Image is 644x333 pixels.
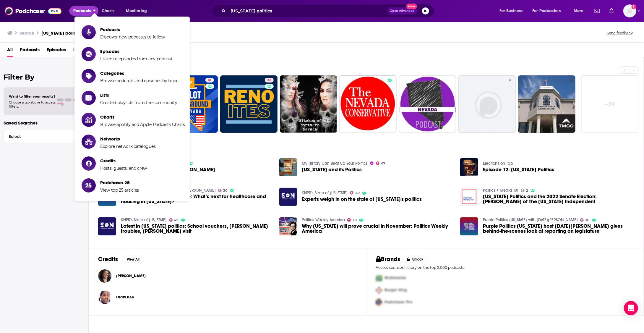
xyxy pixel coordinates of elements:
button: open menu [495,6,530,16]
button: Send feedback [605,30,635,35]
a: 41 [205,78,214,83]
span: Open Advanced [390,9,415,12]
a: 30 [580,218,590,222]
span: 67 [381,162,385,165]
a: Nevada and its Politics [302,167,362,172]
span: Hosts, guests, and crew [100,166,147,171]
span: View top 25 articles [100,187,139,193]
a: Politics + Media 101 [483,188,519,193]
span: Credits [100,158,147,164]
span: Monitoring [126,7,147,15]
span: Networks [100,136,155,142]
a: Why Nevada will prove crucial in November: Politics Weekly America [279,217,297,235]
span: 4 [509,77,511,83]
h2: Filter By [4,73,85,81]
a: KNPR's State of Nevada [121,217,167,222]
span: Podchaser 25 [100,180,139,185]
img: Nevada and its Politics [279,158,297,176]
span: Networks [73,45,93,57]
button: Crazy DeeCrazy Dee [98,288,357,307]
span: 38 [267,77,271,83]
img: Nevada Politics and the 2022 Senate Election: Jon Ralston of The Nevada Independent [460,188,478,206]
a: Purple Politics Nevada host Lucia Starbuck gives behind-the-scenes look at reporting on legislature [483,224,634,234]
a: 0 [518,75,575,133]
a: Purple Politics Nevada with Lucia Starbuck [483,217,578,222]
img: Podchaser - Follow, Share and Rate Podcasts [5,5,61,17]
img: Latest in Nevada politics: School vouchers, Trump troubles, Biden visit [98,217,116,235]
span: McDonalds [385,276,406,281]
span: Explore network catalogues [100,144,155,149]
h3: Search [20,30,34,36]
span: Discover new podcasts to follow [100,34,165,40]
span: Curated playlists from the community [100,100,177,105]
a: Show notifications dropdown [607,6,616,16]
img: Erika Engstrom [98,269,111,283]
h2: Credits [98,256,118,263]
span: Episodes [100,49,173,54]
a: KNPR's State of Nevada [302,190,348,195]
a: 4 [507,78,513,83]
a: Experts weigh in on the state of Nevada's politics [302,197,422,202]
a: Latest in Nevada politics: School vouchers, Trump troubles, Biden visit [121,224,272,234]
span: Choose a tab above to access filters. [9,100,56,109]
button: Show profile menu [623,4,636,17]
button: Open AdvancedNew [387,7,417,14]
span: Charts [102,7,114,15]
span: Logged in as tiffanymiller [623,4,636,17]
a: Charts [98,6,118,16]
a: Purple Politics Nevada with Lucia Starbuck [121,188,216,193]
img: Purple Politics Nevada host Lucia Starbuck gives behind-the-scenes look at reporting on legislature [460,217,478,235]
img: Third Pro Logo [374,296,385,308]
a: Episode 12: Nevada Politics [483,167,554,172]
a: 67 [376,161,385,165]
a: 38 [220,75,278,133]
span: 30 [223,189,227,192]
span: Categories [100,70,179,76]
span: Lists [100,92,177,98]
a: 2 [521,189,528,192]
span: Podcasts [20,45,40,57]
span: [US_STATE] and its Politics [302,167,362,172]
span: Browse Spotify and Apple Podcasts Charts [100,122,185,127]
a: +39 [581,75,639,133]
a: Why Nevada will prove crucial in November: Politics Weekly America [302,224,453,234]
a: 38 [265,78,274,83]
a: Elections on Tap [483,161,513,166]
button: View All [123,256,144,263]
img: Episode 12: Nevada Politics [460,158,478,176]
span: 49 [355,192,360,194]
span: Experts weigh in on the state of [US_STATE]'s politics [302,197,422,202]
a: 30 [218,189,228,192]
span: Browse podcasts and episodes by topic [100,78,179,83]
svg: Add a profile image [632,4,636,9]
span: More [574,7,584,15]
span: All [7,45,13,57]
span: Podchaser Pro [385,300,413,305]
a: 4 [458,75,516,133]
input: Search podcasts, credits, & more... [228,6,387,16]
h2: Brands [376,256,400,263]
a: 49 [350,191,360,195]
a: Politics Weekly America [302,217,345,222]
a: 49 [169,218,179,222]
span: Why [US_STATE] will prove crucial in November: Politics Weekly America [302,224,453,234]
div: 0 [570,78,573,130]
span: For Business [499,7,523,15]
button: open menu [529,6,570,16]
span: Episodes [47,45,66,57]
img: First Pro Logo [374,272,385,284]
span: Podcasts [73,7,91,15]
span: For Podcasters [533,7,561,15]
button: close menu [69,6,98,16]
a: Experts weigh in on the state of Nevada's politics [279,188,297,206]
div: Open Intercom Messenger [624,301,638,315]
span: Latest in [US_STATE] politics: School vouchers, [PERSON_NAME] troubles, [PERSON_NAME] visit [121,224,272,234]
div: Search podcasts, credits, & more... [218,4,440,18]
a: Crazy Dee [98,291,111,304]
span: 2 [526,189,528,192]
